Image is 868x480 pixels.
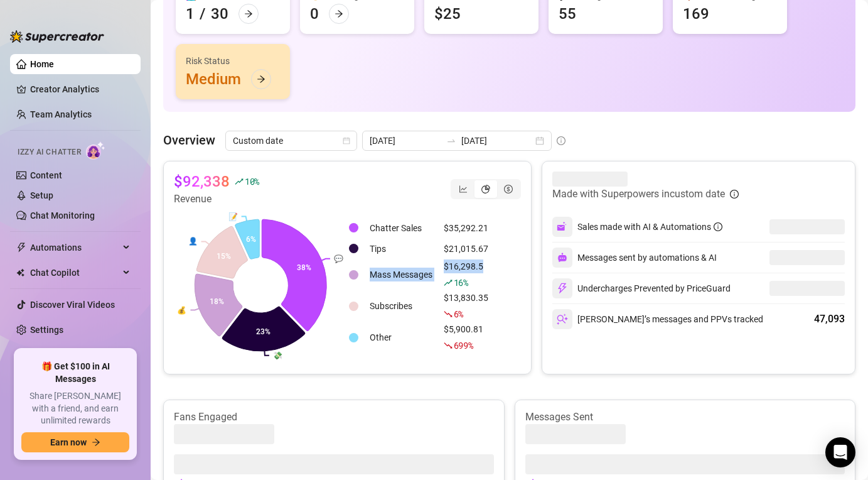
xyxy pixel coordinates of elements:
span: info-circle [730,190,739,199]
div: $35,292.21 [444,221,488,235]
div: 30 [211,4,228,24]
span: info-circle [714,222,722,231]
article: Messages Sent [525,410,845,424]
text: 👤 [188,236,198,246]
a: Team Analytics [30,109,92,119]
span: arrow-right [92,438,100,447]
span: calendar [343,137,350,145]
span: Share [PERSON_NAME] with a friend, and earn unlimited rewards [21,390,129,427]
span: line-chart [459,185,468,194]
span: Automations [30,237,119,258]
article: $92,338 [174,172,230,192]
text: 📝 [228,212,238,221]
span: dollar-circle [504,185,513,194]
img: Chat Copilot [16,268,24,277]
div: Risk Status [186,54,280,68]
a: Setup [30,190,53,200]
a: Creator Analytics [30,79,131,99]
div: $5,900.81 [444,322,488,352]
div: Open Intercom Messenger [825,437,855,467]
input: Start date [370,134,441,148]
span: rise [235,177,244,186]
td: Chatter Sales [365,218,437,237]
div: 47,093 [814,312,845,327]
div: Undercharges Prevented by PriceGuard [552,278,731,298]
div: [PERSON_NAME]’s messages and PPVs tracked [552,309,763,329]
img: svg%3e [557,314,568,325]
div: $21,015.67 [444,242,488,256]
a: Home [30,59,54,69]
span: Earn now [50,437,87,447]
a: Discover Viral Videos [30,300,115,310]
td: Tips [365,239,437,258]
span: fall [444,310,453,319]
article: Revenue [174,192,259,207]
img: svg%3e [557,221,568,232]
span: swap-right [446,136,456,146]
div: 1 [186,4,195,24]
td: Other [365,322,437,352]
a: Chat Monitoring [30,210,95,221]
article: Fans Engaged [174,410,494,424]
img: svg%3e [557,283,568,294]
div: 55 [559,4,576,24]
span: arrow-right [257,75,265,84]
img: AI Chatter [86,141,105,160]
div: $25 [434,4,461,24]
img: svg%3e [557,253,567,263]
input: End date [461,134,533,148]
span: Chat Copilot [30,263,119,283]
span: info-circle [557,136,565,145]
span: 10 % [245,175,259,187]
span: fall [444,341,453,350]
span: to [446,136,456,146]
div: $13,830.35 [444,291,488,321]
div: $16,298.5 [444,259,488,290]
td: Subscribes [365,291,437,321]
a: Content [30,170,62,180]
span: pie-chart [481,185,490,194]
span: 6 % [454,308,463,320]
span: 16 % [454,276,468,288]
div: Messages sent by automations & AI [552,248,717,268]
button: Earn nowarrow-right [21,432,129,452]
text: 💸 [273,351,282,360]
div: segmented control [451,179,521,199]
article: Made with Superpowers in custom date [552,187,725,202]
text: 💬 [334,254,343,263]
span: thunderbolt [16,243,26,253]
td: Mass Messages [365,259,437,290]
span: Custom date [233,131,350,150]
span: 🎁 Get $100 in AI Messages [21,361,129,385]
article: Overview [163,131,215,150]
span: Izzy AI Chatter [18,146,81,158]
div: Sales made with AI & Automations [577,220,722,234]
a: Settings [30,325,63,335]
span: arrow-right [335,9,343,18]
span: arrow-right [244,9,253,18]
span: rise [444,278,453,287]
img: logo-BBDzfeDw.svg [10,30,104,43]
text: 💰 [177,305,186,315]
div: 169 [683,4,709,24]
span: 699 % [454,339,473,351]
div: 0 [310,4,319,24]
